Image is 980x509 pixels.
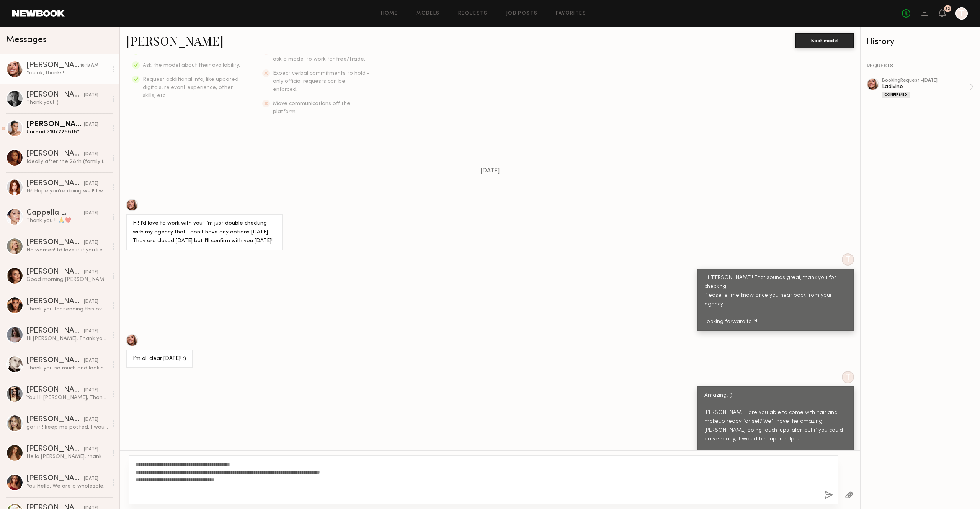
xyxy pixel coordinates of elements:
[26,180,84,187] div: [PERSON_NAME]
[26,335,108,342] div: Hi [PERSON_NAME], Thank you for reaching out. I’m available and flexible on the dates as of now d...
[26,365,108,372] div: Thank you so much and looking forward to hearing back from you soon! [PERSON_NAME]
[80,62,98,69] div: 10:13 AM
[867,38,974,46] div: History
[143,63,240,68] span: Ask the model about their availability.
[26,217,108,224] div: Thank you !! 🙏❤️
[26,475,84,483] div: [PERSON_NAME]
[26,239,84,246] div: [PERSON_NAME]
[458,11,488,16] a: Requests
[26,386,84,394] div: [PERSON_NAME]
[126,32,224,49] a: [PERSON_NAME]
[26,298,84,305] div: [PERSON_NAME]
[84,357,98,365] div: [DATE]
[84,298,98,305] div: [DATE]
[704,274,847,327] div: Hi [PERSON_NAME]! That sounds great, thank you for checking! Please let me know once you hear bac...
[84,416,98,424] div: [DATE]
[26,62,80,69] div: [PERSON_NAME]
[704,391,847,488] div: Amazing! :) [PERSON_NAME], are you able to come with hair and makeup ready for set? We’ll have th...
[26,453,108,460] div: Hello [PERSON_NAME], thank you for reaching, I charge 100$/h . For the self created content it’s ...
[84,121,98,128] div: [DATE]
[84,269,98,276] div: [DATE]
[84,475,98,483] div: [DATE]
[273,71,370,92] span: Expect verbal commitments to hold - only official requests can be enforced.
[133,219,276,246] div: Hi! I’d love to work with you! I’m just double checking with my agency that I don’t have any opti...
[26,483,108,490] div: You: Hello, We are a wholesale evening gown brand, Ladivine, known for glamorous, elegant designs...
[795,33,854,48] button: Book model
[26,150,84,158] div: [PERSON_NAME]
[26,69,108,77] div: You: ok, thanks!
[133,355,186,363] div: I’m all clear [DATE]! :)
[26,394,108,401] div: You: Hi [PERSON_NAME], Thank you so much for your interest in our showroom modeling opportunity w...
[26,91,84,99] div: [PERSON_NAME]
[26,305,108,313] div: Thank you for sending this over. I look forward to seeing you all!
[26,209,84,217] div: Cappella L.
[867,64,974,69] div: REQUESTS
[26,424,108,431] div: got it ! keep me posted, I would love to be apart :) & my hourly is 150
[84,151,98,158] div: [DATE]
[882,92,910,98] div: Confirmed
[84,210,98,217] div: [DATE]
[26,445,84,453] div: [PERSON_NAME]
[84,387,98,394] div: [DATE]
[26,268,84,276] div: [PERSON_NAME]
[26,357,84,365] div: [PERSON_NAME]
[273,101,350,114] span: Move communications off the platform.
[84,239,98,246] div: [DATE]
[84,328,98,335] div: [DATE]
[143,77,238,98] span: Request additional info, like updated digitals, relevant experience, other skills, etc.
[480,168,500,174] span: [DATE]
[26,99,108,106] div: Thank you! :)
[945,7,950,11] div: 32
[26,246,108,254] div: No worries! I’d love it if you kept me in mind! *Have you got anything upcoming? ☺️ Thanks again ...
[795,37,854,43] a: Book model
[6,36,47,44] span: Messages
[26,276,108,283] div: Good morning [PERSON_NAME]! Not a problem at all🙌🏻 changing it to 10-2pm.
[26,187,108,195] div: Hi! Hope you’re doing well! I wanted to reach out to let you guys know that I am also an influenc...
[556,11,586,16] a: Favorites
[26,128,108,136] div: Unread: 3107226616*
[26,158,108,165] div: Ideally after the 28th (family in town) but I could def swing the 27th ◡̈
[416,11,439,16] a: Models
[381,11,398,16] a: Home
[84,92,98,99] div: [DATE]
[882,83,969,90] div: Ladivine
[26,416,84,424] div: [PERSON_NAME]
[26,121,84,128] div: [PERSON_NAME]
[882,78,969,83] div: booking Request • [DATE]
[84,180,98,187] div: [DATE]
[955,7,968,20] a: T
[882,78,974,98] a: bookingRequest •[DATE]LadivineConfirmed
[84,446,98,453] div: [DATE]
[506,11,538,16] a: Job Posts
[26,327,84,335] div: [PERSON_NAME]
